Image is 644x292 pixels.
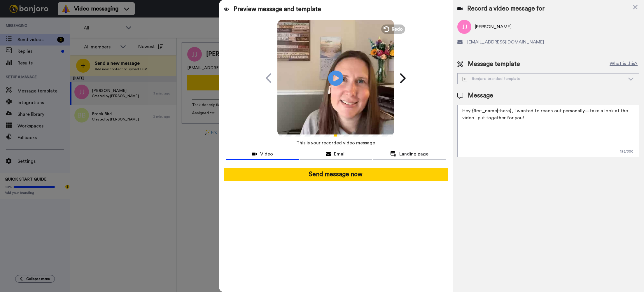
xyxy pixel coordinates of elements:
[608,60,639,69] button: What is this?
[224,168,448,181] button: Send message now
[468,60,520,69] span: Message template
[462,77,467,81] img: demo-template.svg
[260,151,273,158] span: Video
[457,105,639,157] textarea: Hey {first_name|there}, I wanted to reach out personally—take a look at the video I put together ...
[467,39,544,46] span: [EMAIL_ADDRESS][DOMAIN_NAME]
[296,137,375,149] span: This is your recorded video message
[468,91,493,100] span: Message
[334,151,346,158] span: Email
[462,76,625,82] div: Bonjoro branded template
[399,151,428,158] span: Landing page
